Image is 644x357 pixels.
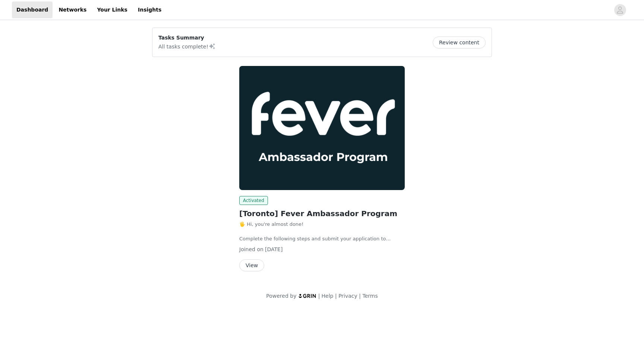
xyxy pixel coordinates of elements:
[239,246,263,252] span: Joined on
[239,235,405,243] p: Complete the following steps and submit your application to become a Fever Ambassador (3 minutes)...
[318,293,320,299] span: |
[54,1,91,18] a: Networks
[92,1,132,18] a: Your Links
[433,37,486,48] button: Review content
[359,293,361,299] span: |
[616,4,624,16] div: avatar
[12,1,53,18] a: Dashboard
[239,196,268,205] span: Activated
[322,293,334,299] a: Help
[239,66,405,190] img: Fever Ambassadors
[239,221,405,228] p: 🖐️ Hi, you're almost done!
[158,34,216,42] p: Tasks Summary
[335,293,337,299] span: |
[239,208,405,219] h2: [Toronto] Fever Ambassador Program
[338,293,357,299] a: Privacy
[239,259,264,271] button: View
[362,293,378,299] a: Terms
[265,246,282,252] span: [DATE]
[158,42,216,51] p: All tasks complete!
[266,293,296,299] span: Powered by
[133,1,166,18] a: Insights
[298,293,317,298] img: logo
[239,263,264,268] a: View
